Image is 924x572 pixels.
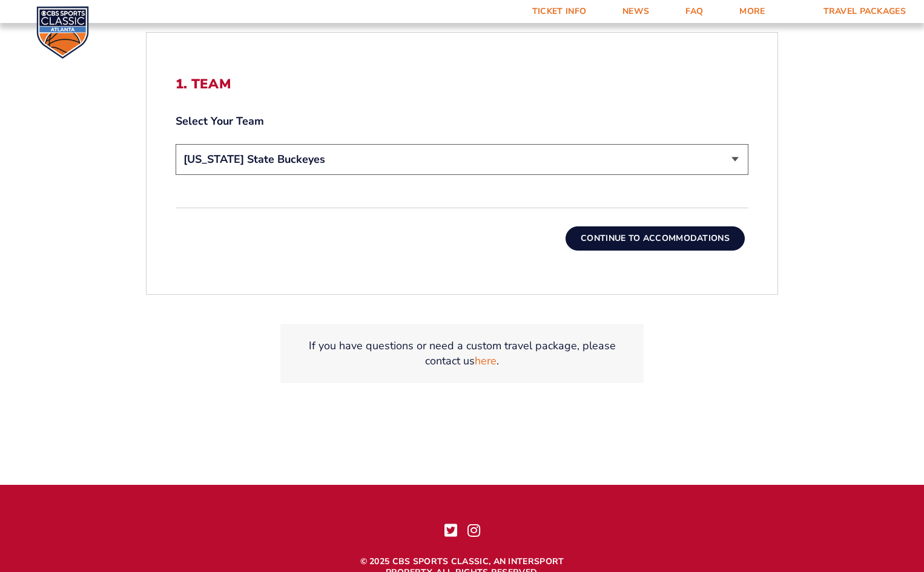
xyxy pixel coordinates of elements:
p: If you have questions or need a custom travel package, please contact us . [295,338,629,369]
label: Select Your Team [176,114,748,129]
h2: 1. Team [176,76,748,92]
a: here [475,353,497,369]
img: CBS Sports Classic [36,6,89,59]
button: Continue To Accommodations [566,226,745,251]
